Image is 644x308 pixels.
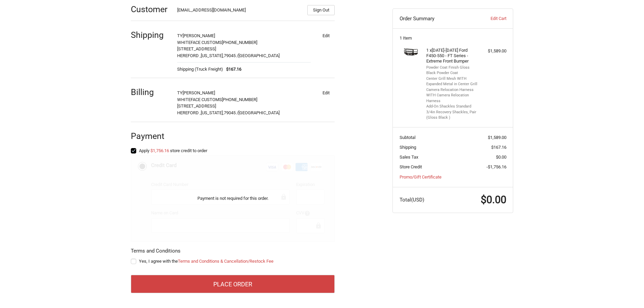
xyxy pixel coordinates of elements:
[177,46,216,51] span: [STREET_ADDRESS]
[131,30,170,40] h2: Shipping
[201,110,224,115] span: [US_STATE],
[307,5,335,15] button: Sign Out
[426,48,478,64] h4: 1 x [DATE]-[DATE] Ford F450-550 - FT Series - Extreme Front Bumper
[426,104,478,121] li: Add-On Shackles Standard 3/4in Recovery Shackles, Pair (Gloss Black )
[317,31,335,40] button: Edit
[150,148,169,153] a: $1,756.16
[400,35,506,41] h3: 1 Item
[177,90,183,95] span: TY
[139,259,273,264] span: Yes, I agree with the
[131,131,170,141] h2: Payment
[491,145,506,150] span: $167.16
[481,194,506,206] span: $0.00
[480,48,506,54] div: $1,589.00
[177,7,301,15] div: [EMAIL_ADDRESS][DOMAIN_NAME]
[238,110,280,115] span: [GEOGRAPHIC_DATA]
[400,197,424,203] span: Total (USD)
[177,33,183,38] span: TY
[197,195,268,202] p: Payment is not required for this order.
[177,110,201,115] span: HEREFORD ,
[201,53,224,58] span: [US_STATE],
[178,259,273,264] a: Terms and Conditions & Cancellation/Restock Fee
[400,174,442,180] a: Promo/Gift Certificate
[317,88,335,97] button: Edit
[400,164,422,169] span: Store Credit
[486,164,506,169] span: -$1,756.16
[224,110,238,115] span: 79045 /
[222,97,257,102] span: [PHONE_NUMBER]
[473,15,506,22] a: Edit Cart
[131,87,170,97] h2: Billing
[131,247,181,258] legend: Terms and Conditions
[400,155,418,160] span: Sales Tax
[183,90,215,95] span: [PERSON_NAME]
[400,145,416,150] span: Shipping
[426,87,478,104] li: Camera Relocation Harness WITH Camera Relocation Harness
[177,66,223,73] span: Shipping (Truck Freight)
[131,4,170,15] h2: Customer
[400,15,473,22] h3: Order Summary
[131,148,335,153] label: Apply store credit to order
[222,40,257,45] span: [PHONE_NUMBER]
[426,65,478,76] li: Powder Coat Finish Gloss Black Powder Coat
[610,276,644,308] iframe: Chat Widget
[177,103,216,109] span: [STREET_ADDRESS]
[131,275,335,293] button: Place Order
[400,135,415,140] span: Subtotal
[177,53,201,58] span: HEREFORD ,
[223,66,242,73] span: $167.16
[224,53,238,58] span: 79045 /
[238,53,280,58] span: [GEOGRAPHIC_DATA]
[488,135,506,140] span: $1,589.00
[426,76,478,87] li: Center Grill Mesh WITH Expanded Metal in Center Grill
[177,97,222,102] span: WHITEFACE CUSTOMS
[496,155,506,160] span: $0.00
[183,33,215,38] span: [PERSON_NAME]
[177,40,222,45] span: WHITEFACE CUSTOMS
